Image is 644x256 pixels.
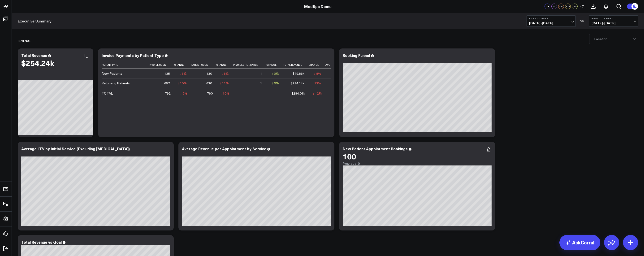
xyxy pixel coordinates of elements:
[272,71,279,76] div: ↑ 0%
[21,239,62,245] div: Total Revenue vs Goal
[165,91,171,96] div: 792
[220,91,229,96] div: ↓ 10%
[177,81,187,86] div: ↓ 10%
[272,81,279,86] div: ↑ 0%
[293,71,304,76] div: $49.86k
[102,53,164,58] div: Invoice Payments by Patient Type
[589,15,638,27] button: Previous Period[DATE]-[DATE]
[260,81,262,86] div: 1
[21,59,54,67] div: $254.24k
[343,162,492,165] div: Previous: 0
[558,4,564,9] div: CS
[291,81,304,86] div: $234.14k
[233,61,266,69] th: Invoices Per Patient
[179,71,187,76] div: ↓ 6%
[572,4,578,9] div: LM
[309,61,325,69] th: Change
[266,61,283,69] th: Change
[191,61,216,69] th: Patient Count
[164,81,170,86] div: 657
[182,146,266,151] div: Average Revenue per Appointment by Service
[592,21,635,25] span: [DATE] - [DATE]
[304,4,332,9] a: MedSpa Demo
[313,91,322,96] div: ↓ 12%
[102,61,149,69] th: Patient Type
[102,71,122,76] div: New Patients
[343,152,356,161] div: 100
[529,21,573,25] span: [DATE] - [DATE]
[592,17,635,20] b: Previous Period
[283,61,309,69] th: Total Revenue
[343,53,370,58] div: Booking Funnel
[291,91,305,96] div: $284.01k
[580,5,584,8] span: + 7
[174,61,191,69] th: Change
[565,4,571,9] div: CN
[102,91,113,96] div: TOTAL
[312,81,321,86] div: ↓ 13%
[18,35,30,46] div: Revenue
[216,61,233,69] th: Change
[527,15,576,27] button: Last 30 Days[DATE]-[DATE]
[207,91,213,96] div: 760
[220,81,229,86] div: ↓ 11%
[206,81,212,86] div: 630
[260,71,262,76] div: 1
[578,20,587,22] div: VS
[545,4,550,9] div: GP
[314,71,321,76] div: ↓ 8%
[559,235,600,250] a: AskCorral
[164,71,170,76] div: 135
[149,61,174,69] th: Invoice Count
[551,4,557,9] div: AL
[221,71,229,76] div: ↓ 8%
[529,17,573,20] b: Last 30 Days
[102,81,130,86] div: Returning Patients
[343,146,408,151] div: New Patient Appointment Bookings
[206,71,212,76] div: 130
[579,4,584,9] button: +7
[180,91,187,96] div: ↓ 9%
[18,18,52,24] a: Executive Summary
[21,53,47,58] div: Total Revenue
[21,146,130,151] div: Average LTV by Initial Service (Excluding [MEDICAL_DATA])
[325,61,359,69] th: Avg Invoice Revenue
